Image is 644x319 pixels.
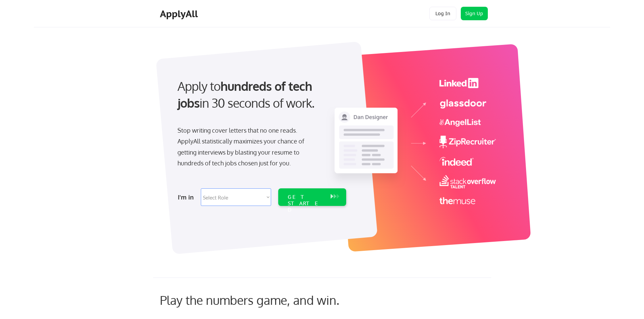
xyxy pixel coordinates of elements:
div: Apply to in 30 seconds of work. [177,78,343,112]
button: Log In [429,7,456,20]
div: GET STARTED [288,194,324,213]
div: I'm in [178,192,197,203]
div: ApplyAll [160,8,200,20]
button: Sign Up [461,7,488,20]
div: Play the numbers game, and win. [160,293,369,307]
strong: hundreds of tech jobs [177,78,315,110]
div: Stop writing cover letters that no one reads. ApplyAll statistically maximizes your chance of get... [177,125,316,169]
